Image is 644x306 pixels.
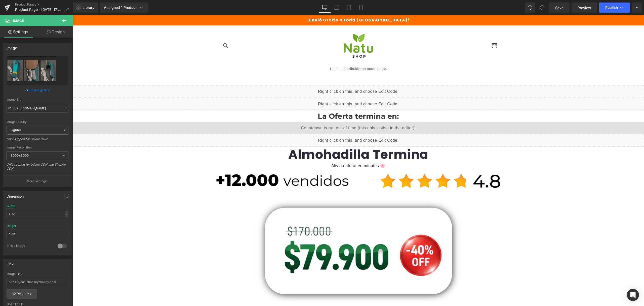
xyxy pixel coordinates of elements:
div: Image Resolution [7,146,68,149]
span: Image [13,19,24,23]
div: Circle Image [7,244,53,249]
a: Tablet [343,3,355,13]
a: Pick Link [7,289,37,299]
a: Preview [572,3,597,13]
span: Library [83,5,94,10]
div: Width [7,204,15,208]
div: - [65,211,68,218]
a: Product Pages [15,3,73,7]
div: Open Intercom Messenger [627,289,639,301]
div: Image Link [7,272,68,276]
a: New Library [73,3,98,13]
a: Laptop [331,3,343,13]
input: auto [7,230,68,238]
b: Lighter [11,128,21,132]
b: 3000x3000 [11,154,29,157]
a: Design [37,26,74,38]
button: More [632,3,642,13]
div: Only support for UCare CDN and Shopify CDN [7,163,68,174]
input: Link [7,104,68,113]
a: Natu Store Colombia [267,15,304,46]
div: Image Quality [7,120,68,124]
strong: La Oferta termina en: [245,97,326,105]
div: Height [7,224,16,228]
img: Natu Store Colombia [269,17,302,44]
a: Desktop [319,3,331,13]
a: Mobile [355,3,367,13]
span: Publish [605,6,618,10]
span: Preview [578,5,591,10]
input: https://your-shop.myshopify.com [7,278,68,286]
span: Save [555,5,563,10]
div: Open link In [7,302,68,306]
button: Redo [537,3,547,13]
div: or [7,87,68,93]
div: Image [7,43,17,50]
summary: Búsqueda [147,25,158,36]
button: Publish [599,3,630,13]
div: Image Src [7,98,68,101]
p: More settings [27,179,47,183]
span: ¡Envió Gratis a toda [GEOGRAPHIC_DATA]! [234,2,337,8]
span: Product Page - [DATE] 17:38:40 [15,8,63,12]
div: Dimension [7,191,24,198]
a: Browse gallery [28,86,50,95]
button: More settings [3,175,72,187]
input: auto [7,210,68,218]
div: Only support for UCare CDN [7,137,68,144]
div: Assigned 1 Product [104,5,144,10]
span: Únicos distribuidores autorizados [257,51,314,56]
div: Link [7,259,14,266]
button: Undo [525,3,535,13]
a: Únicos distribuidores autorizados [254,48,317,59]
